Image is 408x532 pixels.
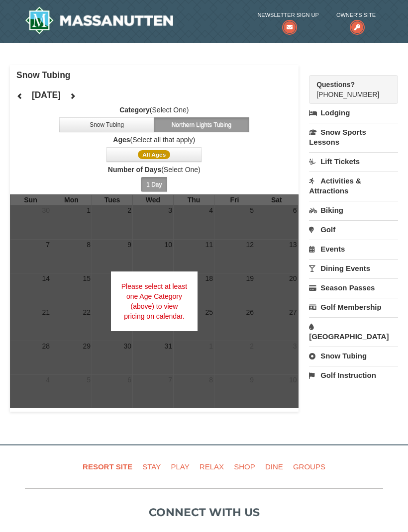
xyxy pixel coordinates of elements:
[309,172,398,200] a: Activities & Attractions
[309,298,398,316] a: Golf Membership
[10,105,299,115] label: (Select One)
[316,80,380,98] span: [PHONE_NUMBER]
[309,347,398,365] a: Snow Tubing
[59,117,154,132] button: Snow Tubing
[138,150,170,159] span: All Ages
[25,6,173,34] img: Massanutten Resort Logo
[309,201,398,219] a: Biking
[32,90,61,100] h4: [DATE]
[25,6,173,34] a: Massanutten Resort
[10,165,299,175] label: (Select One)
[108,166,161,174] strong: Number of Days
[309,104,398,122] a: Lodging
[16,70,299,80] h4: Snow Tubing
[10,135,299,145] label: (Select all that apply)
[119,106,150,114] strong: Category
[316,81,355,89] strong: Questions?
[309,317,398,346] a: [GEOGRAPHIC_DATA]
[309,240,398,258] a: Events
[336,10,376,20] span: Owner's Site
[111,271,198,331] div: Please select at least one Age Category (above) to view pricing on calendar.
[196,455,228,478] a: Relax
[309,123,398,151] a: Snow Sports Lessons
[230,455,259,478] a: Shop
[309,278,398,297] a: Season Passes
[289,455,329,478] a: Groups
[113,136,130,144] strong: Ages
[25,504,383,521] p: Connect with us
[309,220,398,239] a: Golf
[257,10,318,30] a: Newsletter Sign Up
[154,117,249,132] button: Northern Lights Tubing
[106,147,202,162] button: All Ages
[309,366,398,384] a: Golf Instruction
[138,455,165,478] a: Stay
[79,455,136,478] a: Resort Site
[261,455,287,478] a: Dine
[257,10,318,20] span: Newsletter Sign Up
[309,259,398,277] a: Dining Events
[309,152,398,171] a: Lift Tickets
[141,177,167,192] button: 1 Day
[167,455,193,478] a: Play
[336,10,376,30] a: Owner's Site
